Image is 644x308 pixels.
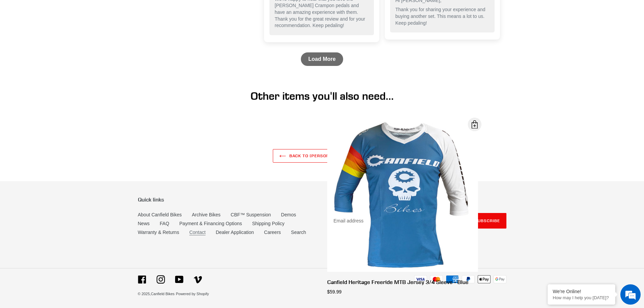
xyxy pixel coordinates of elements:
button: Subscribe [468,213,506,229]
a: News [138,221,150,226]
p: Quick links [138,196,317,203]
a: Demos [281,212,296,217]
textarea: Type your message and hit 'Enter' [3,185,129,208]
a: Canfield Bikes [151,292,174,296]
a: Search [291,230,306,235]
div: Minimize live chat window [111,3,127,20]
a: Powered by Shopify [176,292,209,296]
a: Back to [PERSON_NAME] PEDALS [273,149,372,163]
div: Chat with us now [45,38,124,47]
a: Dealer Application [216,230,254,235]
div: We're Online! [553,289,610,294]
a: CBF™ Suspension [231,212,271,217]
a: Shipping Policy [252,221,285,226]
a: Careers [264,230,281,235]
small: © 2025, [138,292,175,296]
a: Warranty & Returns [138,230,179,235]
a: Contact [189,230,206,235]
a: Archive Bikes [192,212,220,217]
a: Load More [301,52,343,66]
p: Thank you for sharing your experience and buying another set. This means a lot to us. Keep pedaling! [396,6,489,26]
h1: Other items you'll also need... [138,90,506,102]
span: Subscribe [475,218,500,223]
div: Navigation go back [7,37,18,47]
a: FAQ [160,221,169,226]
img: d_696896380_company_1647369064580_696896380 [22,34,39,51]
a: Canfield Heritage Freeride MTB Jersey 3/4 Sleeve - Blue $59.99 Open Dialog Canfield Heritage Free... [327,121,478,295]
p: How may I help you today? [553,295,610,300]
a: About Canfield Bikes [138,212,182,217]
span: We're online! [39,85,93,153]
a: Payment & Financing Options [180,221,242,226]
